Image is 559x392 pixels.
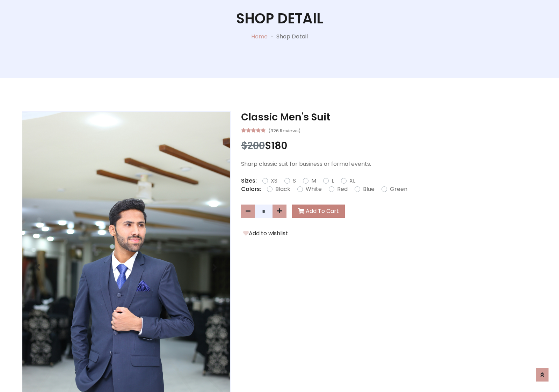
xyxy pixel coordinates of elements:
label: Green [390,185,407,193]
h1: Shop Detail [236,10,323,27]
label: L [332,177,334,185]
a: Home [251,32,268,40]
label: White [306,185,322,193]
small: (326 Reviews) [268,126,300,134]
h3: $ [241,140,537,152]
label: M [311,177,316,185]
span: 180 [271,139,287,153]
span: $200 [241,139,265,153]
label: Black [275,185,290,193]
label: Blue [363,185,375,193]
label: Red [337,185,348,193]
p: Colors: [241,185,261,193]
label: S [293,177,296,185]
p: Shop Detail [276,32,308,41]
button: Add To Cart [292,205,345,218]
label: XL [349,177,355,185]
h3: Classic Men's Suit [241,111,537,123]
button: Add to wishlist [241,229,290,238]
p: Sharp classic suit for business or formal events. [241,160,537,168]
label: XS [271,177,277,185]
p: - [268,32,276,41]
p: Sizes: [241,177,257,185]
